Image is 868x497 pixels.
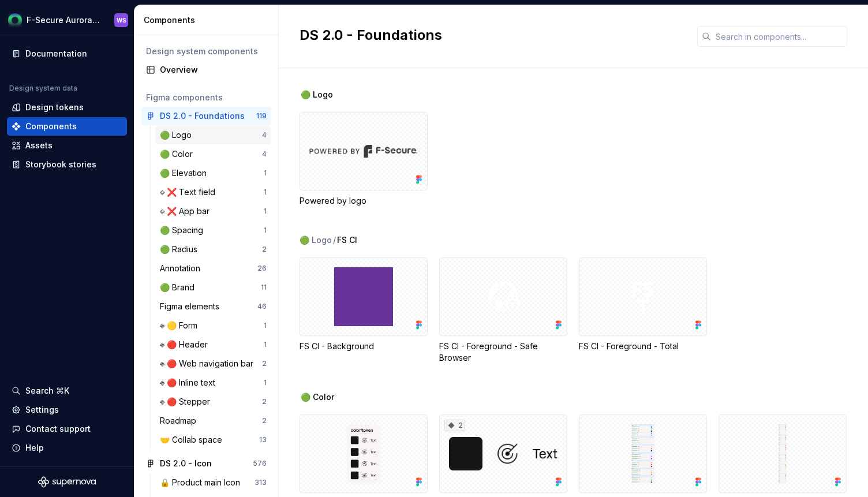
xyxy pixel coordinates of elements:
[160,186,220,198] div: ⎆ ❌ Text field
[262,150,267,159] div: 4
[141,61,271,79] a: Overview
[579,257,707,364] div: FS CI - Foreground - Total
[160,415,201,427] div: Roadmap
[155,316,271,335] a: ⎆ 🟡 Form1
[7,117,127,136] a: Components
[25,385,69,397] div: Search ⌘K
[155,183,271,201] a: ⎆ ❌ Text field1
[160,225,208,236] div: 🟢 Spacing
[160,339,212,350] div: ⎆ 🔴 Header
[333,234,336,246] span: /
[25,102,84,113] div: Design tokens
[264,321,267,330] div: 1
[25,404,59,416] div: Settings
[25,121,77,132] div: Components
[301,89,333,100] span: 🟢 Logo
[155,373,271,392] a: ⎆ 🔴 Inline text1
[146,46,267,57] div: Design system components
[155,221,271,240] a: 🟢 Spacing1
[7,382,127,400] button: Search ⌘K
[160,458,212,469] div: DS 2.0 - Icon
[160,64,267,76] div: Overview
[38,476,96,488] svg: Supernova Logo
[7,401,127,419] a: Settings
[9,84,77,93] div: Design system data
[300,257,428,364] div: FS CI - Background
[25,442,44,454] div: Help
[439,341,567,364] div: FS CI - Foreground - Safe Browser
[144,14,274,26] div: Components
[155,126,271,144] a: 🟢 Logo4
[7,136,127,155] a: Assets
[155,412,271,430] a: Roadmap2
[155,202,271,221] a: ⎆ ❌ App bar1
[160,358,258,369] div: ⎆ 🔴 Web navigation bar
[300,195,428,207] div: Powered by logo
[155,164,271,182] a: 🟢 Elevation1
[253,459,267,468] div: 576
[160,263,205,274] div: Annotation
[27,14,100,26] div: F-Secure Aurora Design System
[264,207,267,216] div: 1
[255,478,267,487] div: 313
[262,397,267,406] div: 2
[262,130,267,140] div: 4
[160,282,199,293] div: 🟢 Brand
[711,26,847,47] input: Search in components...
[160,434,227,446] div: 🤝 Collab space
[8,13,22,27] img: d3bb7620-ca80-4d5f-be32-27088bf5cb46.png
[262,359,267,368] div: 2
[264,226,267,235] div: 1
[264,169,267,178] div: 1
[160,129,196,141] div: 🟢 Logo
[301,391,334,403] span: 🟢 Color
[2,8,132,32] button: F-Secure Aurora Design SystemWS
[262,245,267,254] div: 2
[257,302,267,311] div: 46
[262,416,267,425] div: 2
[146,92,267,103] div: Figma components
[160,110,245,122] div: DS 2.0 - Foundations
[300,26,683,44] h2: DS 2.0 - Foundations
[7,98,127,117] a: Design tokens
[257,264,267,273] div: 26
[155,240,271,259] a: 🟢 Radius2
[439,257,567,364] div: FS CI - Foreground - Safe Browser
[579,341,707,352] div: FS CI - Foreground - Total
[155,259,271,278] a: Annotation26
[7,155,127,174] a: Storybook stories
[264,188,267,197] div: 1
[155,393,271,411] a: ⎆ 🔴 Stepper2
[160,320,202,331] div: ⎆ 🟡 Form
[261,283,267,292] div: 11
[300,341,428,352] div: FS CI - Background
[155,297,271,316] a: Figma elements46
[256,111,267,121] div: 119
[160,396,215,408] div: ⎆ 🔴 Stepper
[141,454,271,473] a: DS 2.0 - Icon576
[160,167,211,179] div: 🟢 Elevation
[160,244,202,255] div: 🟢 Radius
[160,477,245,488] div: 🔒 Product main Icon
[155,431,271,449] a: 🤝 Collab space13
[25,140,53,151] div: Assets
[155,354,271,373] a: ⎆ 🔴 Web navigation bar2
[337,234,357,246] span: FS CI
[264,378,267,387] div: 1
[25,48,87,59] div: Documentation
[160,148,197,160] div: 🟢 Color
[444,420,465,431] div: 2
[7,439,127,457] button: Help
[117,16,126,25] div: WS
[160,301,224,312] div: Figma elements
[7,420,127,438] button: Contact support
[259,435,267,444] div: 13
[141,107,271,125] a: DS 2.0 - Foundations119
[155,335,271,354] a: ⎆ 🔴 Header1
[25,159,96,170] div: Storybook stories
[155,473,271,492] a: 🔒 Product main Icon313
[264,340,267,349] div: 1
[155,145,271,163] a: 🟢 Color4
[160,205,214,217] div: ⎆ ❌ App bar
